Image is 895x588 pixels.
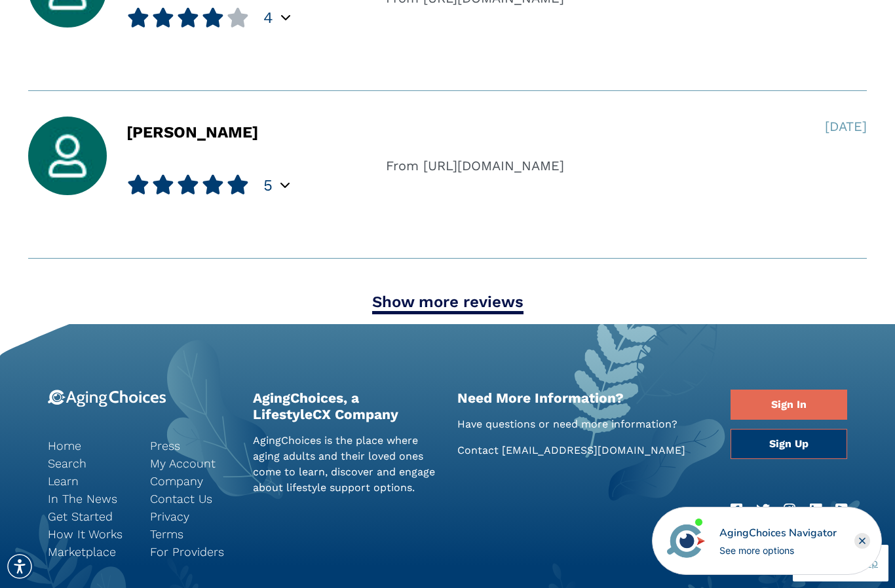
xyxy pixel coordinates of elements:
[150,472,233,490] a: Company
[731,390,847,420] a: Sign In
[126,124,258,195] div: [PERSON_NAME]
[48,543,130,560] a: Marketplace
[253,433,438,496] p: AgingChoices is the place where aging adults and their loved ones come to learn, discover and eng...
[280,177,290,193] div: Popover trigger
[150,525,233,543] a: Terms
[253,390,438,422] h2: AgingChoices, a LifestyleCX Company
[835,500,847,521] a: RSS Feed
[825,117,867,136] div: [DATE]
[28,117,107,195] img: user_avatar.jpg
[854,533,870,549] div: Close
[502,444,685,456] a: [EMAIL_ADDRESS][DOMAIN_NAME]
[263,8,273,28] span: 4
[150,507,233,525] a: Privacy
[731,429,847,459] a: Sign Up
[281,10,290,26] div: Popover trigger
[263,175,273,195] span: 5
[150,454,233,472] a: My Account
[5,552,34,581] div: Accessibility Menu
[731,500,742,521] a: Facebook
[372,293,524,314] a: Show more reviews
[457,416,711,432] p: Have questions or need more information?
[48,437,130,454] a: Home
[48,454,130,472] a: Search
[810,500,822,521] a: LinkedIn
[150,490,233,507] a: Contact Us
[48,507,130,525] a: Get Started
[457,443,711,458] p: Contact
[48,525,130,543] a: How It Works
[457,390,711,406] h2: Need More Information?
[386,156,867,175] div: From [URL][DOMAIN_NAME]
[784,500,795,521] a: Instagram
[150,437,233,454] a: Press
[150,543,233,560] a: For Providers
[664,519,708,563] img: avatar
[756,500,770,521] a: Twitter
[48,390,166,407] img: 9-logo.svg
[48,472,130,490] a: Learn
[48,490,130,507] a: In The News
[719,543,837,557] div: See more options
[719,525,837,541] div: AgingChoices Navigator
